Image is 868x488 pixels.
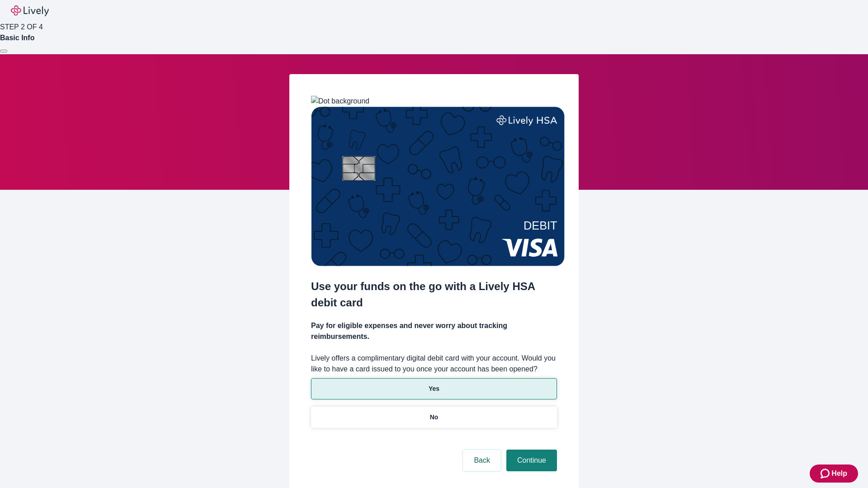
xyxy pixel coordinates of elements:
[11,5,49,16] img: Lively
[311,407,557,428] button: No
[506,450,557,471] button: Continue
[430,413,439,422] p: No
[821,468,831,479] svg: Zendesk support icon
[810,465,858,483] button: Zendesk support iconHelp
[311,353,557,375] label: Lively offers a complimentary digital debit card with your account. Would you like to have a card...
[311,107,565,266] img: Debit card
[311,378,557,399] button: Yes
[311,96,369,107] img: Dot background
[311,278,557,311] h2: Use your funds on the go with a Lively HSA debit card
[831,468,847,479] span: Help
[429,384,439,394] p: Yes
[311,320,557,342] h4: Pay for eligible expenses and never worry about tracking reimbursements.
[463,450,501,471] button: Back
